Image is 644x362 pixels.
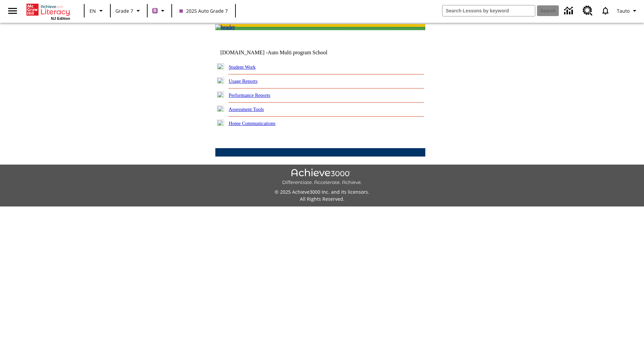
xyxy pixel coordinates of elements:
a: Notifications [597,2,614,19]
a: Data Center [560,2,579,20]
button: Profile/Settings [614,5,641,17]
button: Grade: Grade 7, Select a grade [113,5,145,17]
button: Open side menu [3,1,22,21]
a: Usage Reports [229,78,258,84]
span: Tauto [617,7,630,14]
img: plus.gif [217,77,224,83]
a: Home Communications [229,121,276,126]
nobr: Auto Multi program School [268,50,327,55]
button: Language: EN, Select a language [87,5,108,17]
span: B [153,6,157,15]
img: plus.gif [217,120,224,126]
span: Grade 7 [115,7,133,14]
img: plus.gif [217,63,224,69]
a: Performance Reports [229,93,270,98]
input: search field [442,5,535,16]
span: NJ Edition [51,16,70,20]
span: EN [90,7,96,14]
a: Student Work [229,64,256,70]
span: 2025 Auto Grade 7 [179,7,228,14]
img: plus.gif [217,92,224,98]
button: Boost Class color is purple. Change class color [150,5,169,17]
img: plus.gif [217,106,224,112]
a: Assessment Tools [229,107,264,112]
img: header [215,24,235,30]
div: Home [26,2,70,20]
td: [DOMAIN_NAME] - [220,50,344,56]
a: Resource Center, Will open in new tab [579,2,597,20]
img: Achieve3000 Differentiate Accelerate Achieve [282,169,362,186]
